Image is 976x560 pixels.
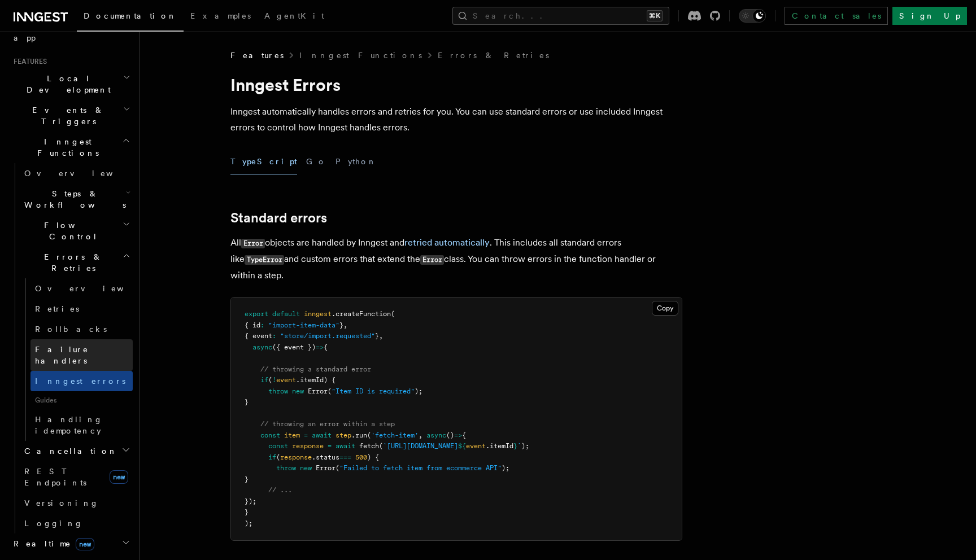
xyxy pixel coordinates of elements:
[245,398,249,406] span: }
[84,11,177,20] span: Documentation
[355,453,367,461] span: 500
[268,442,288,450] span: const
[335,431,351,439] span: step
[260,365,371,373] span: // throwing a standard error
[9,73,123,95] span: Local Development
[446,431,454,439] span: ()
[304,310,332,318] span: inngest
[110,470,128,484] span: new
[20,441,133,461] button: Cancellation
[379,332,383,340] span: ,
[308,387,328,395] span: Error
[785,7,888,25] a: Contact sales
[245,497,256,505] span: });
[328,387,332,395] span: (
[296,376,335,384] span: .itemId) {
[30,391,133,409] span: Guides
[30,299,133,319] a: Retries
[9,132,133,163] button: Inngest Functions
[452,7,669,25] button: Search...⌘K
[260,431,280,439] span: const
[258,3,331,30] a: AgentKit
[20,461,133,493] a: REST Endpointsnew
[335,149,377,174] button: Python
[77,3,184,32] a: Documentation
[245,321,260,329] span: { id
[9,104,123,127] span: Events & Triggers
[304,431,308,439] span: =
[404,237,490,248] a: retried automatically
[24,519,83,528] span: Logging
[24,467,86,487] span: REST Endpoints
[379,442,383,450] span: (
[462,431,466,439] span: {
[9,533,133,554] button: Realtimenew
[9,538,94,549] span: Realtime
[20,278,133,441] div: Errors & Retries
[230,210,327,226] a: Standard errors
[35,284,151,293] span: Overview
[339,453,351,461] span: ===
[268,453,276,461] span: if
[517,442,521,450] span: `
[9,136,122,159] span: Inngest Functions
[328,442,332,450] span: =
[312,453,339,461] span: .status
[359,442,379,450] span: fetch
[892,7,967,25] a: Sign Up
[260,376,268,384] span: if
[339,321,343,329] span: }
[335,442,355,450] span: await
[513,442,517,450] span: }
[9,16,133,48] a: Setting up your app
[245,255,284,265] code: TypeError
[268,387,288,395] span: throw
[739,9,766,23] button: Toggle dark mode
[276,453,280,461] span: (
[30,371,133,391] a: Inngest errors
[245,310,268,318] span: export
[316,343,324,351] span: =>
[292,442,324,450] span: response
[20,445,117,457] span: Cancellation
[419,431,422,439] span: ,
[24,498,99,508] span: Versioning
[30,409,133,441] a: Handling idempotency
[420,255,444,265] code: Error
[284,431,300,439] span: item
[264,11,324,20] span: AgentKit
[268,376,272,384] span: (
[343,321,347,329] span: ,
[276,464,296,472] span: throw
[9,100,133,132] button: Events & Triggers
[272,332,276,340] span: :
[438,50,549,61] a: Errors & Retries
[9,57,47,66] span: Features
[300,464,312,472] span: new
[276,376,296,384] span: event
[332,310,391,318] span: .createFunction
[292,387,304,395] span: new
[351,431,367,439] span: .run
[20,188,126,211] span: Steps & Workflows
[272,376,276,384] span: !
[375,332,379,340] span: }
[299,50,422,61] a: Inngest Functions
[190,11,251,20] span: Examples
[466,442,486,450] span: event
[458,442,466,450] span: ${
[268,321,339,329] span: "import-item-data"
[502,464,509,472] span: );
[260,321,264,329] span: :
[20,493,133,513] a: Versioning
[230,50,284,61] span: Features
[30,319,133,339] a: Rollbacks
[30,278,133,299] a: Overview
[335,464,339,472] span: (
[76,538,94,550] span: new
[35,325,107,334] span: Rollbacks
[312,431,332,439] span: await
[371,431,419,439] span: 'fetch-item'
[647,10,663,21] kbd: ⌘K
[272,343,316,351] span: ({ event })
